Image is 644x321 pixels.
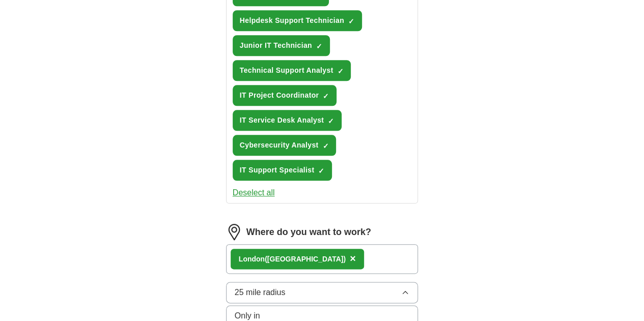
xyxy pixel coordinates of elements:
span: IT Support Specialist [240,165,315,176]
button: IT Service Desk Analyst✓ [233,110,342,131]
img: location.png [226,224,242,240]
div: on [239,254,346,265]
button: × [350,251,356,267]
button: Technical Support Analyst✓ [233,60,351,81]
button: IT Support Specialist✓ [233,160,332,181]
button: Deselect all [233,187,275,199]
button: Cybersecurity Analyst✓ [233,135,337,156]
span: ✓ [318,167,324,175]
span: 25 mile radius [235,286,286,299]
span: ✓ [328,117,334,125]
span: × [350,253,356,264]
span: IT Service Desk Analyst [240,115,324,126]
strong: Lond [239,255,256,263]
span: ✓ [322,142,328,150]
span: ✓ [323,92,329,100]
span: Helpdesk Support Technician [240,15,344,26]
span: ✓ [316,42,322,50]
label: Where do you want to work? [246,225,371,239]
span: ✓ [348,17,354,25]
span: ✓ [337,67,343,75]
span: Cybersecurity Analyst [240,140,319,151]
button: IT Project Coordinator✓ [233,85,337,106]
span: Technical Support Analyst [240,65,333,76]
span: Junior IT Technician [240,40,312,51]
button: Junior IT Technician✓ [233,35,330,56]
button: Helpdesk Support Technician✓ [233,10,362,31]
button: 25 mile radius [226,282,418,303]
span: IT Project Coordinator [240,90,319,101]
span: ([GEOGRAPHIC_DATA]) [265,255,346,263]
